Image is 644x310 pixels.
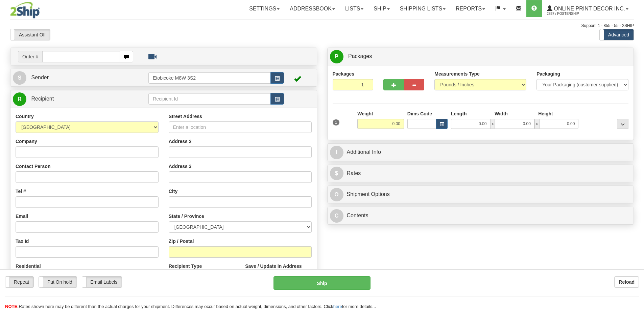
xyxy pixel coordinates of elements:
[490,119,495,129] span: x
[13,92,134,106] a: R Recipient
[330,209,343,223] span: C
[10,23,634,29] div: Support: 1 - 855 - 55 - 2SHIP
[16,138,37,145] label: Company
[169,188,177,195] label: City
[16,263,41,270] label: Residential
[10,29,50,40] label: Assistant Off
[169,263,202,270] label: Recipient Type
[552,6,625,11] span: Online Print Decor Inc.
[13,92,26,106] span: R
[495,110,508,117] label: Width
[169,121,312,133] input: Enter a location
[333,304,342,309] a: here
[16,238,29,245] label: Tax Id
[395,0,451,17] a: Shipping lists
[434,71,480,77] label: Measurements Type
[547,10,598,17] span: 2867 / PosterShip
[148,72,271,84] input: Sender Id
[244,0,285,17] a: Settings
[617,119,628,129] div: ...
[148,93,271,105] input: Recipient Id
[5,304,19,309] span: NOTE:
[628,120,643,189] iframe: chat widget
[330,50,631,63] a: P Packages
[333,71,355,77] label: Packages
[542,0,634,17] a: Online Print Decor Inc. 2867 / PosterShip
[245,263,311,276] label: Save / Update in Address Book
[451,110,467,117] label: Length
[16,163,50,170] label: Contact Person
[169,238,194,245] label: Zip / Postal
[330,167,631,180] a: $Rates
[39,277,77,287] label: Put On hold
[273,276,371,290] button: Ship
[16,213,28,220] label: Email
[31,75,49,80] span: Sender
[330,188,631,201] a: OShipment Options
[169,163,192,170] label: Address 3
[536,71,560,77] label: Packaging
[16,188,26,195] label: Tel #
[600,29,634,40] label: Advanced
[169,138,192,145] label: Address 2
[340,0,368,17] a: Lists
[333,119,340,125] span: 1
[169,113,202,120] label: Street Address
[534,119,539,129] span: x
[169,213,204,220] label: State / Province
[5,277,33,287] label: Repeat
[451,0,490,17] a: Reports
[82,277,122,287] label: Email Labels
[16,113,34,120] label: Country
[330,50,343,63] span: P
[10,2,40,19] img: logo2867.jpg
[285,0,340,17] a: Addressbook
[18,51,42,62] span: Order #
[13,71,26,85] span: S
[13,71,148,85] a: S Sender
[538,110,553,117] label: Height
[31,96,54,102] span: Recipient
[619,279,635,285] b: Reload
[330,146,343,159] span: I
[330,209,631,223] a: CContents
[407,110,432,117] label: Dims Code
[330,167,343,180] span: $
[368,0,395,17] a: Ship
[348,53,372,59] span: Packages
[330,145,631,159] a: IAdditional Info
[357,110,373,117] label: Weight
[330,188,343,201] span: O
[614,276,639,288] button: Reload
